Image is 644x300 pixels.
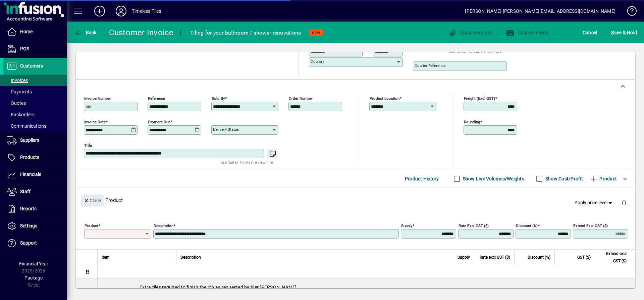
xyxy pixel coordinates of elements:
mat-label: Courier Reference [415,63,445,68]
span: POS [20,46,29,51]
div: Timeless Tiles [132,6,161,16]
a: Suppliers [3,132,67,149]
app-page-header-button: Delete [616,200,632,206]
a: Financials [3,166,67,183]
button: Documents (0) [447,27,494,39]
button: Add [89,5,110,17]
span: Payments [7,89,32,94]
div: [PERSON_NAME] [PERSON_NAME][EMAIL_ADDRESS][DOMAIN_NAME] [465,6,615,16]
span: Products [20,155,39,160]
span: Financials [20,172,41,177]
span: Cancel [583,27,597,38]
span: Documents (0) [448,30,492,35]
a: Support [3,235,67,252]
mat-label: Supply [401,223,412,228]
span: Reports [20,206,37,211]
span: Support [20,240,37,246]
app-page-header-button: Close [79,197,105,203]
span: Product History [405,173,439,184]
span: Settings [20,223,37,228]
mat-label: Invoice number [84,96,111,101]
mat-label: Payment due [148,120,170,124]
button: Save & Hold [609,27,639,39]
span: Supply [458,254,470,261]
mat-label: Country [311,59,324,64]
app-page-header-button: Back [67,27,104,39]
button: Close [81,195,104,207]
mat-label: Product [85,223,98,228]
span: GST ($) [577,254,591,261]
mat-label: Product location [370,96,399,101]
a: Communications [3,120,67,132]
span: Quotes [7,100,26,106]
mat-label: Sold by [212,96,225,101]
mat-label: Invoice date [84,120,106,124]
div: - Tiling for your bathroom / shower renovations [187,28,301,38]
a: Staff [3,183,67,200]
button: Cancel [581,27,599,39]
a: POS [3,41,67,57]
a: Settings [3,218,67,234]
mat-label: Extend excl GST ($) [573,223,608,228]
mat-label: Title [84,143,92,148]
span: Suppliers [20,137,39,143]
span: Discount (%) [528,254,550,261]
span: NEW [312,31,320,35]
span: Item [102,254,110,261]
mat-label: Delivery status [213,127,239,132]
a: Quotes [3,97,67,109]
span: Staff [20,189,31,194]
span: Extend excl GST ($) [599,250,627,265]
a: Reports [3,201,67,217]
span: Package [24,275,43,281]
span: ave & Hold [611,27,637,38]
button: Product History [402,173,442,185]
mat-label: Description [154,223,173,228]
mat-label: Rate excl GST ($) [459,223,489,228]
span: Description [180,254,201,261]
mat-label: Discount (%) [516,223,538,228]
span: Home [20,29,33,34]
button: Custom Fields [504,27,550,39]
mat-label: Rounding [464,120,480,124]
span: Rate excl GST ($) [480,254,510,261]
a: Invoices [3,75,67,86]
button: Profile [110,5,132,17]
a: Home [3,24,67,40]
label: Show Cost/Profit [544,175,583,182]
span: Back [74,30,97,35]
span: Financial Year [19,261,48,266]
span: Customers [20,63,43,69]
span: Invoices [7,78,28,83]
a: Payments [3,86,67,97]
button: Delete [616,195,632,211]
mat-hint: Use 'Enter' to start a new line [220,158,273,166]
button: Apply price level [572,197,616,209]
span: Apply price level [575,199,613,206]
div: Product [76,188,635,212]
a: Products [3,149,67,166]
a: Knowledge Base [622,1,636,23]
label: Show Line Volumes/Weights [462,175,524,182]
button: Product [586,173,620,185]
span: S [611,30,614,35]
span: Product [590,173,617,184]
mat-label: Order number [289,96,313,101]
mat-label: Freight (excl GST) [464,96,495,101]
a: Backorders [3,109,67,120]
span: Communications [7,123,46,129]
span: Backorders [7,112,35,117]
span: Custom Fields [506,30,548,35]
span: Close [84,195,101,206]
div: Customer Invoice [109,27,174,38]
button: Back [72,27,98,39]
mat-label: Reference [148,96,165,101]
